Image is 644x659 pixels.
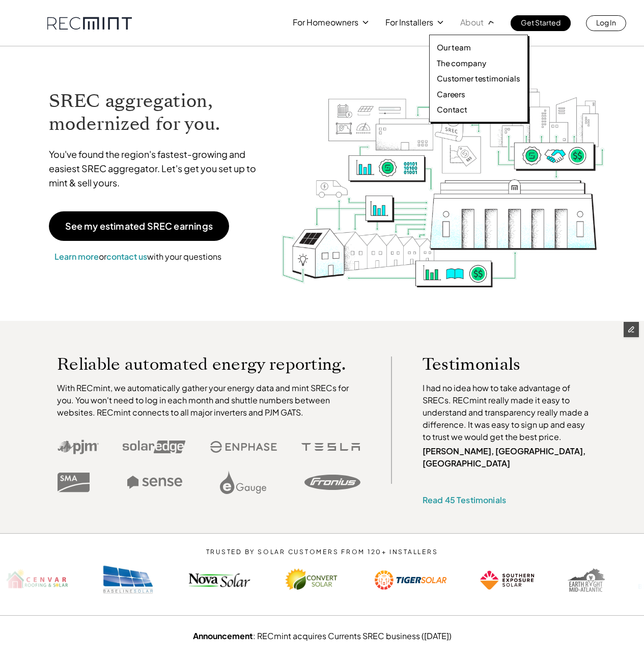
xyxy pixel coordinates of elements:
p: Contact [437,104,467,115]
img: RECmint value cycle [281,62,605,290]
button: Edit Framer Content [624,322,639,337]
a: Read 45 Testimonials [423,495,506,505]
a: contact us [106,251,147,262]
a: Careers [437,89,520,99]
p: Reliable automated energy reporting. [57,356,360,372]
p: For Installers [385,15,433,30]
p: I had no idea how to take advantage of SRECs. RECmint really made it easy to understand and trans... [423,382,594,443]
h1: SREC aggregation, modernized for you. [49,90,266,135]
p: or with your questions [49,250,227,263]
a: Log In [586,15,626,31]
a: Announcement: RECmint acquires Currents SREC business ([DATE]) [193,630,452,641]
p: Our team [437,42,471,52]
p: Get Started [521,15,561,30]
p: Testimonials [423,356,574,372]
a: See my estimated SREC earnings [49,211,229,241]
a: Learn more [54,251,99,262]
a: Contact [437,104,520,115]
p: The company [437,58,486,68]
strong: Announcement [193,630,253,641]
p: [PERSON_NAME], [GEOGRAPHIC_DATA], [GEOGRAPHIC_DATA] [423,445,594,470]
p: You've found the region's fastest-growing and easiest SREC aggregator. Let's get you set up to mi... [49,147,266,190]
p: With RECmint, we automatically gather your energy data and mint SRECs for you. You won't need to ... [57,382,360,419]
a: Customer testimonials [437,73,520,84]
p: For Homeowners [293,15,358,30]
p: TRUSTED BY SOLAR CUSTOMERS FROM 120+ INSTALLERS [175,548,469,556]
a: Get Started [511,15,571,31]
p: Careers [437,89,465,99]
p: About [460,15,484,30]
p: See my estimated SREC earnings [65,222,213,231]
a: Our team [437,42,520,52]
p: Log In [596,15,616,30]
a: The company [437,58,520,68]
